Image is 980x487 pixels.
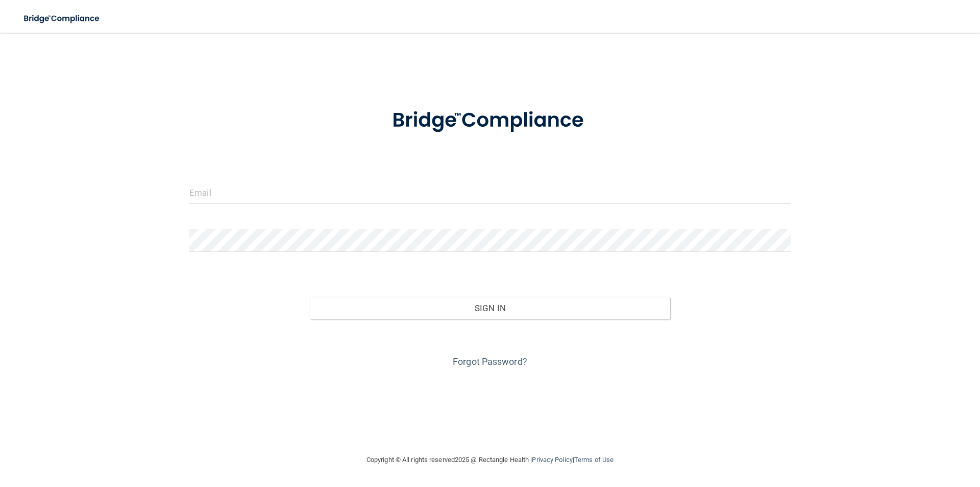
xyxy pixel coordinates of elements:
[304,444,676,476] div: Copyright © All rights reserved 2025 @ Rectangle Health | |
[371,94,609,147] img: bridge_compliance_login_screen.278c3ca4.svg
[189,181,791,204] input: Email
[532,456,572,463] a: Privacy Policy
[310,297,671,319] button: Sign In
[574,456,614,463] a: Terms of Use
[453,356,527,367] a: Forgot Password?
[15,8,109,29] img: bridge_compliance_login_screen.278c3ca4.svg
